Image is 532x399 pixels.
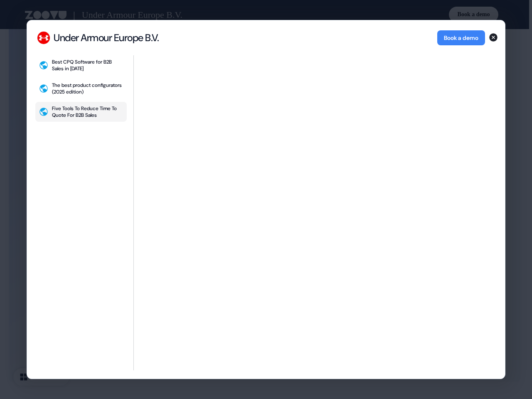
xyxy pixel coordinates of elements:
div: Five Tools To Reduce Time To Quote For B2B Sales [52,105,123,118]
button: The best product configurators (2025 edition) [35,79,127,99]
a: Terms of Use [124,208,158,215]
button: Five Tools To Reduce Time To Quote For B2B Sales [35,102,127,122]
div: Under Armour Europe B.V. [54,32,159,44]
a: Privacy Policy [168,208,204,215]
span: Click here to receive the latest news, product updates, event announcements, and other communicat... [28,227,214,245]
div: The best product configurators (2025 edition) [52,82,123,95]
button: Best CPQ Software for B2B Sales in [DATE] [35,55,127,75]
button: Book a demo [437,30,485,45]
div: Best CPQ Software for B2B Sales in [DATE] [52,59,123,72]
p: By clicking the button, you agree to Zoovu's and . [12,208,214,215]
